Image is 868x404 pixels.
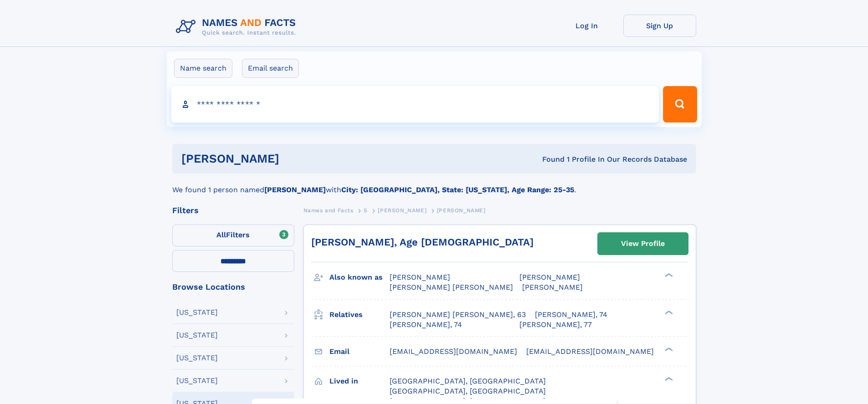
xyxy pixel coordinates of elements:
[172,206,294,215] div: Filters
[390,273,450,281] span: [PERSON_NAME]
[172,225,294,246] label: Filters
[364,205,368,216] a: S
[598,233,688,255] a: View Profile
[264,185,326,194] b: [PERSON_NAME]
[172,174,696,195] div: We found 1 person named with .
[181,153,411,164] h1: [PERSON_NAME]
[176,354,218,362] div: [US_STATE]
[171,86,659,123] input: search input
[364,207,368,214] span: S
[172,15,303,39] img: Logo Names and Facts
[526,347,654,356] span: [EMAIL_ADDRESS][DOMAIN_NAME]
[623,15,696,37] a: Sign Up
[535,310,607,320] a: [PERSON_NAME], 74
[411,154,687,164] div: Found 1 Profile In Our Records Database
[242,59,299,78] label: Email search
[519,273,580,281] span: [PERSON_NAME]
[663,346,673,352] div: ❯
[550,15,623,37] a: Log In
[390,377,546,385] span: [GEOGRAPHIC_DATA], [GEOGRAPHIC_DATA]
[176,377,218,384] div: [US_STATE]
[522,283,583,291] span: [PERSON_NAME]
[437,207,486,214] span: [PERSON_NAME]
[341,185,574,194] b: City: [GEOGRAPHIC_DATA], State: [US_STATE], Age Range: 25-35
[311,236,534,248] a: [PERSON_NAME], Age [DEMOGRAPHIC_DATA]
[663,376,673,382] div: ❯
[174,59,232,78] label: Name search
[378,207,426,214] span: [PERSON_NAME]
[663,272,673,278] div: ❯
[329,307,390,322] h3: Relatives
[176,332,218,339] div: [US_STATE]
[621,233,665,254] div: View Profile
[663,86,697,123] button: Search Button
[390,347,517,356] span: [EMAIL_ADDRESS][DOMAIN_NAME]
[378,205,426,216] a: [PERSON_NAME]
[390,310,526,320] a: [PERSON_NAME] [PERSON_NAME], 63
[176,309,218,316] div: [US_STATE]
[390,387,546,395] span: [GEOGRAPHIC_DATA], [GEOGRAPHIC_DATA]
[216,230,226,239] span: All
[390,283,513,291] span: [PERSON_NAME] [PERSON_NAME]
[329,373,390,389] h3: Lived in
[172,283,294,291] div: Browse Locations
[663,309,673,315] div: ❯
[519,320,592,330] a: [PERSON_NAME], 77
[390,320,462,330] a: [PERSON_NAME], 74
[329,344,390,359] h3: Email
[303,205,354,216] a: Names and Facts
[329,270,390,285] h3: Also known as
